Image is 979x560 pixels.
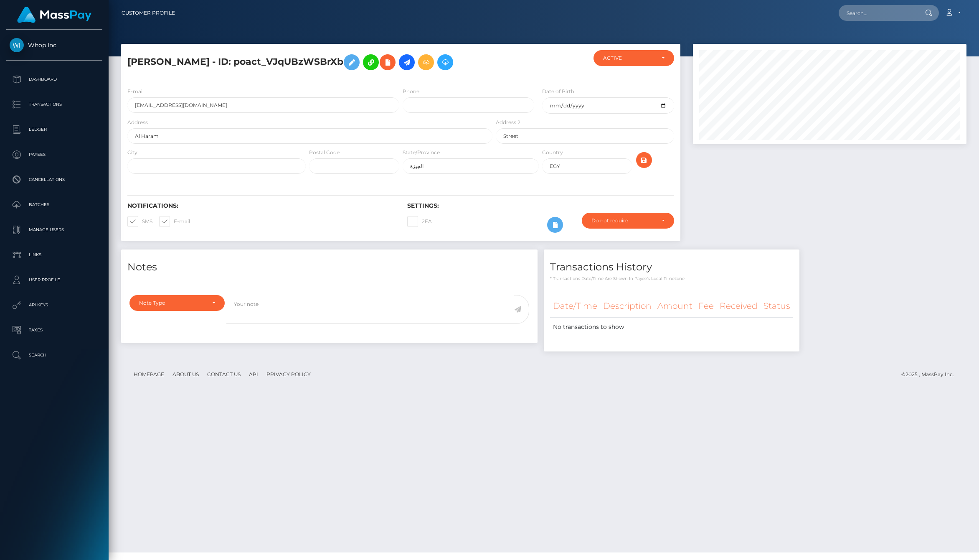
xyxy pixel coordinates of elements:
a: User Profile [6,270,102,290]
label: 2FA [407,216,432,227]
p: API Keys [10,299,99,311]
a: Dashboard [6,69,102,90]
p: * Transactions date/time are shown in payee's local timezone [550,275,793,282]
label: Address [127,119,148,126]
a: Links [6,244,102,265]
label: Phone [403,88,419,95]
h4: Transactions History [550,260,793,275]
th: Fee [695,295,717,318]
th: Description [600,295,654,318]
label: Postal Code [309,149,340,156]
p: Payees [10,148,99,161]
a: Customer Profile [122,4,175,22]
img: MassPay Logo [17,7,91,23]
a: Search [6,345,102,366]
label: Address 2 [496,119,520,126]
a: Batches [6,194,102,215]
a: Ledger [6,119,102,140]
th: Received [717,295,761,318]
a: Homepage [130,368,167,381]
p: Batches [10,199,99,211]
button: Do not require [582,213,674,229]
div: Do not require [591,217,655,224]
a: Initiate Payout [399,54,415,70]
p: Dashboard [10,73,99,86]
span: Whop Inc [6,41,102,49]
a: Cancellations [6,169,102,190]
a: API [246,368,261,381]
label: Country [542,149,563,156]
p: Links [10,249,99,261]
img: Whop Inc [10,38,24,52]
h4: Notes [127,260,531,275]
td: No transactions to show [550,318,793,337]
label: SMS [127,216,152,227]
label: City [127,149,137,156]
div: Note Type [139,300,205,306]
p: Taxes [10,324,99,336]
div: © 2025 , MassPay Inc. [901,370,960,379]
a: Contact Us [204,368,244,381]
p: Search [10,349,99,361]
label: State/Province [403,149,440,156]
p: Cancellations [10,173,99,186]
p: Manage Users [10,224,99,236]
a: Transactions [6,94,102,115]
label: E-mail [127,88,144,95]
a: Payees [6,144,102,165]
a: API Keys [6,295,102,316]
p: Transactions [10,98,99,111]
label: Date of Birth [542,88,574,95]
label: E-mail [159,216,190,227]
th: Date/Time [550,295,600,318]
div: ACTIVE [603,55,655,61]
button: ACTIVE [593,50,674,66]
a: Privacy Policy [263,368,314,381]
th: Amount [654,295,695,318]
a: Manage Users [6,219,102,240]
h6: Settings: [407,202,675,209]
th: Status [761,295,793,318]
a: Taxes [6,320,102,341]
h6: Notifications: [127,202,395,209]
button: Note Type [129,295,225,311]
h5: [PERSON_NAME] - ID: poact_VJqUBzWSBrXb [127,50,488,74]
input: Search... [839,5,917,21]
p: Ledger [10,123,99,136]
a: About Us [169,368,202,381]
p: User Profile [10,274,99,286]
